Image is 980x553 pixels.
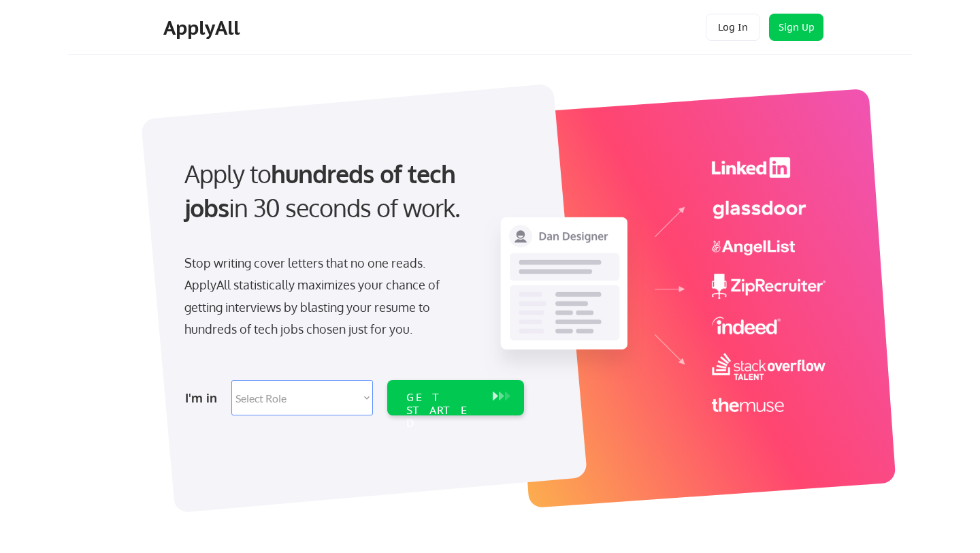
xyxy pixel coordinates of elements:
div: GET STARTED [406,391,479,430]
button: Log In [706,14,760,41]
div: Apply to in 30 seconds of work. [184,157,519,225]
div: Stop writing cover letters that no one reads. ApplyAll statistically maximizes your chance of get... [184,252,464,341]
strong: hundreds of tech jobs [184,158,461,223]
button: Sign Up [769,14,823,41]
div: I'm in [185,387,223,409]
div: ApplyAll [163,16,244,39]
